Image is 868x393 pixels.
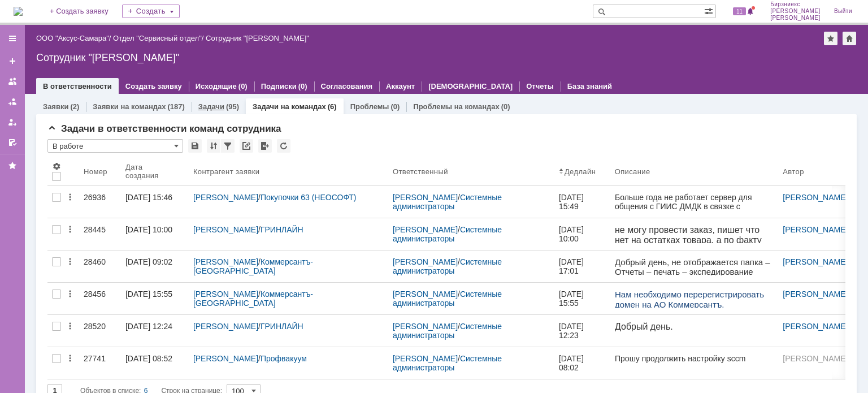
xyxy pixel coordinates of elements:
div: [DATE] 15:46 [125,193,172,202]
span: Склад Политрейд (ЛСВ) [2,60,57,77]
a: База знаний [567,82,612,90]
a: 28456 [79,283,121,314]
a: [DATE] 17:01 [554,251,610,282]
div: Фильтрация... [221,139,235,153]
th: Контрагент заявки [189,157,388,186]
a: [PERSON_NAME] [393,354,458,363]
a: [DEMOGRAPHIC_DATA] [428,82,513,90]
div: (0) [390,102,400,111]
div: (0) [298,82,307,90]
div: / [393,193,550,211]
div: Описание [615,167,650,176]
a: Заявки [43,102,68,111]
div: / [393,225,550,243]
a: Исходящие [196,82,237,90]
a: [PERSON_NAME] [783,257,848,266]
a: [PERSON_NAME] [193,290,258,299]
div: Сохранить вид [188,139,202,153]
a: 28460 [79,251,121,282]
a: Системные администраторы [393,354,504,372]
a: [PERSON_NAME] [783,225,848,234]
a: Системные администраторы [393,193,504,211]
span: RU [94,275,106,284]
div: Сортировка... [207,139,220,153]
div: Экспорт списка [258,139,272,153]
div: (0) [501,102,510,111]
div: Сделать домашней страницей [843,32,856,45]
div: [DATE] 08:52 [125,354,172,363]
a: Заявки в моей ответственности [3,93,21,111]
span: REGTIME [53,275,91,284]
a: Отдел "Сервисный отдел" [113,34,202,42]
a: Покупочки 63 (НЕОСОФТ) [261,193,357,202]
a: [DATE] 15:55 [554,283,610,314]
div: 28460 [84,257,116,266]
div: Обновлять список [277,139,290,153]
a: [PERSON_NAME] [393,193,458,202]
div: 28445 [84,225,116,234]
div: / [193,322,384,331]
a: [DATE] 08:52 [121,347,189,379]
div: / [36,34,113,42]
a: [PERSON_NAME] [193,322,258,331]
div: 26936 [84,193,116,202]
img: download [2,249,12,258]
div: [DATE] 15:55 [125,290,172,299]
div: Ответственный [393,167,448,176]
a: [PERSON_NAME] [193,225,258,234]
a: Мои заявки [3,113,21,131]
div: Дедлайн [565,167,596,176]
div: (187) [167,102,184,111]
a: [PERSON_NAME] [393,290,458,299]
th: Дедлайн [554,157,610,186]
a: Аккаунт [386,82,415,90]
a: Проблемы на командах [413,102,499,111]
div: [DATE] 17:01 [559,257,586,275]
div: / [393,290,550,308]
div: / [193,225,384,234]
div: Номер [84,167,107,176]
a: [PERSON_NAME] [193,257,258,266]
div: Автор [783,167,804,176]
div: / [393,257,550,275]
a: Системные администраторы [393,322,504,340]
a: Коммерсантъ-[GEOGRAPHIC_DATA] [193,257,313,275]
a: ГРИНЛАЙН [261,225,303,234]
a: Системные администраторы [393,225,504,243]
span: 129 750,000 [70,81,105,88]
span: - [91,275,94,284]
span: Настройки [52,162,61,171]
a: [PERSON_NAME] [393,322,458,331]
a: Профвакуум [261,354,307,363]
a: Создать заявку [3,52,21,70]
a: [DATE] 12:23 [554,315,610,347]
a: Проблемы [350,102,389,111]
span: 63. [92,316,103,325]
div: [DATE] 15:55 [559,290,586,308]
span: KOMMERSANT [29,316,91,325]
div: / [193,290,384,308]
a: Коммерсантъ-[GEOGRAPHIC_DATA] [193,290,313,308]
a: ООО "Аксус-Самара" [36,34,109,42]
a: [URL][DOMAIN_NAME] [53,224,142,234]
div: 28456 [84,290,116,299]
a: Отчеты [526,82,554,90]
span: [PERSON_NAME] [770,15,821,21]
span: RU [103,316,115,325]
div: [DATE] 10:00 [559,225,586,243]
div: Добавить в избранное [824,32,837,45]
div: Действия [66,354,75,363]
div: Создать [122,5,180,18]
div: [DATE] 15:49 [559,193,586,211]
a: В ответственности [43,82,112,90]
span: Brumex [110,217,141,227]
span: 129 750,000 [124,60,159,67]
span: 129 750,000 [124,81,159,88]
a: [PERSON_NAME] [193,354,258,363]
span: [PERSON_NAME] [770,8,821,15]
div: / [193,257,384,275]
div: / [193,193,384,202]
div: / [113,34,206,42]
div: [DATE] 08:02 [559,354,586,372]
a: [PERSON_NAME] [783,290,848,299]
